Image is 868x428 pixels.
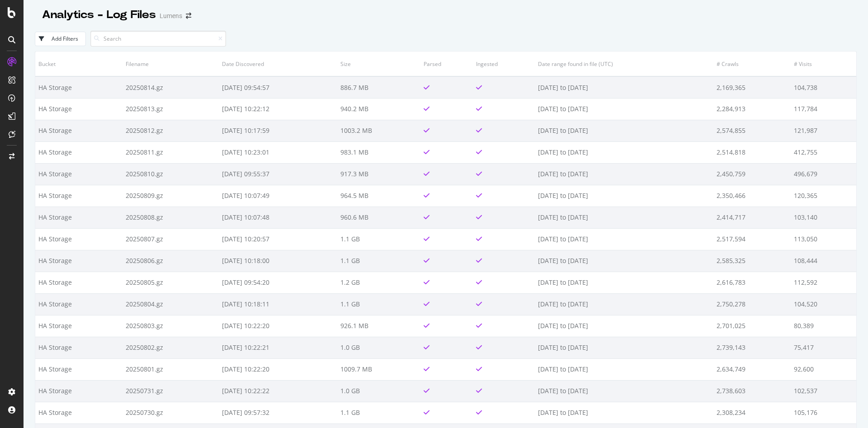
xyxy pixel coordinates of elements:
[337,272,420,293] td: 1.2 GB
[791,337,856,358] td: 75,417
[35,120,123,141] td: HA Storage
[337,380,420,402] td: 1.0 GB
[123,315,219,337] td: 20250803.gz
[35,185,123,207] td: HA Storage
[337,120,420,141] td: 1003.2 MB
[713,120,791,141] td: 2,574,855
[535,250,713,272] td: [DATE] to [DATE]
[337,402,420,423] td: 1.1 GB
[713,207,791,228] td: 2,414,717
[35,358,123,380] td: HA Storage
[535,141,713,163] td: [DATE] to [DATE]
[713,185,791,207] td: 2,350,466
[791,163,856,185] td: 496,679
[35,272,123,293] td: HA Storage
[337,358,420,380] td: 1009.7 MB
[337,315,420,337] td: 926.1 MB
[42,7,156,23] div: Analytics - Log Files
[160,11,182,20] div: Lumens
[35,98,123,120] td: HA Storage
[123,185,219,207] td: 20250809.gz
[337,52,420,76] th: Size
[535,163,713,185] td: [DATE] to [DATE]
[535,98,713,120] td: [DATE] to [DATE]
[337,293,420,315] td: 1.1 GB
[791,185,856,207] td: 120,365
[337,185,420,207] td: 964.5 MB
[713,250,791,272] td: 2,585,325
[35,228,123,250] td: HA Storage
[473,52,534,76] th: Ingested
[337,76,420,98] td: 886.7 MB
[35,141,123,163] td: HA Storage
[35,402,123,423] td: HA Storage
[535,207,713,228] td: [DATE] to [DATE]
[123,250,219,272] td: 20250806.gz
[219,141,337,163] td: [DATE] 10:23:01
[535,315,713,337] td: [DATE] to [DATE]
[123,52,219,76] th: Filename
[219,120,337,141] td: [DATE] 10:17:59
[219,52,337,76] th: Date Discovered
[791,141,856,163] td: 412,755
[713,293,791,315] td: 2,750,278
[219,315,337,337] td: [DATE] 10:22:20
[52,35,78,42] div: Add Filters
[337,250,420,272] td: 1.1 GB
[219,272,337,293] td: [DATE] 09:54:20
[35,76,123,98] td: HA Storage
[337,337,420,358] td: 1.0 GB
[123,76,219,98] td: 20250814.gz
[337,98,420,120] td: 940.2 MB
[219,185,337,207] td: [DATE] 10:07:49
[123,207,219,228] td: 20250808.gz
[791,98,856,120] td: 117,784
[35,380,123,402] td: HA Storage
[713,315,791,337] td: 2,701,025
[713,337,791,358] td: 2,739,143
[420,52,473,76] th: Parsed
[713,358,791,380] td: 2,634,749
[123,141,219,163] td: 20250811.gz
[35,163,123,185] td: HA Storage
[535,337,713,358] td: [DATE] to [DATE]
[535,228,713,250] td: [DATE] to [DATE]
[791,250,856,272] td: 108,444
[35,293,123,315] td: HA Storage
[791,315,856,337] td: 80,389
[535,380,713,402] td: [DATE] to [DATE]
[123,402,219,423] td: 20250730.gz
[791,52,856,76] th: # Visits
[219,380,337,402] td: [DATE] 10:22:22
[219,250,337,272] td: [DATE] 10:18:00
[535,185,713,207] td: [DATE] to [DATE]
[535,272,713,293] td: [DATE] to [DATE]
[713,228,791,250] td: 2,517,594
[791,293,856,315] td: 104,520
[35,337,123,358] td: HA Storage
[337,141,420,163] td: 983.1 MB
[123,358,219,380] td: 20250801.gz
[337,163,420,185] td: 917.3 MB
[90,31,226,47] input: Search
[123,163,219,185] td: 20250810.gz
[713,380,791,402] td: 2,738,603
[219,163,337,185] td: [DATE] 09:55:37
[535,52,713,76] th: Date range found in file (UTC)
[123,293,219,315] td: 20250804.gz
[123,120,219,141] td: 20250812.gz
[219,228,337,250] td: [DATE] 10:20:57
[713,272,791,293] td: 2,616,783
[535,120,713,141] td: [DATE] to [DATE]
[535,402,713,423] td: [DATE] to [DATE]
[35,315,123,337] td: HA Storage
[713,141,791,163] td: 2,514,818
[713,52,791,76] th: # Crawls
[535,76,713,98] td: [DATE] to [DATE]
[35,32,86,46] button: Add Filters
[791,380,856,402] td: 102,537
[791,207,856,228] td: 103,140
[35,250,123,272] td: HA Storage
[219,358,337,380] td: [DATE] 10:22:20
[791,76,856,98] td: 104,738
